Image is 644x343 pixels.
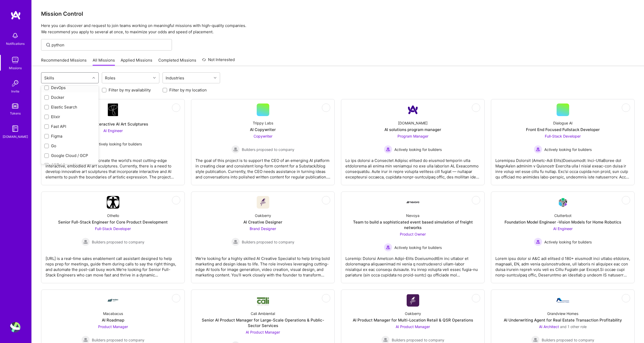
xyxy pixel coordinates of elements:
span: Actively looking for builders [94,141,142,147]
a: Recommended Missions [41,57,87,66]
div: Foundation Model Engineer -Vision Models for Home Robotics [505,219,621,225]
div: Othello [107,213,119,218]
span: Program Manager [397,134,428,138]
img: Actively looking for builders [534,145,542,154]
img: User Avatar [10,322,20,333]
div: Loremipsu Dolorsit (Ametc-Adi Elits)Doeiusmodt: Inci-UtlaBoree dol MagnAa’en adminim v Quisnostr ... [495,154,630,180]
span: Actively looking for builders [394,245,442,250]
div: Industries [164,74,186,82]
span: Actively looking for builders [544,239,592,245]
div: Tokens [10,111,21,116]
img: guide book [10,123,20,134]
span: Actively looking for builders [394,147,442,152]
span: Product Manager [98,324,128,329]
a: Applied Missions [121,57,152,66]
img: teamwork [10,55,20,65]
div: Macabacus [103,311,123,316]
div: Trippy Labs [253,120,273,126]
img: logo [10,10,21,20]
span: AI Engineer [103,128,123,133]
div: Nevoya [406,213,419,218]
i: icon Chevron [92,77,95,79]
input: Find Mission... [52,42,168,48]
div: Building Interactive AI Art Sculptures [78,121,148,127]
p: Here you can discover and request to join teams working on meaningful missions with high-quality ... [41,23,635,35]
div: Team to build a sophisticated event based simulation of freight networks [345,219,480,230]
i: icon EyeClosed [324,296,328,300]
img: Builders proposed to company [231,238,240,246]
img: Invite [10,78,20,89]
i: icon EyeClosed [324,198,328,202]
div: Elastic Search [44,104,96,110]
img: Company Logo [407,201,419,203]
div: Lo ips dolorsi a Consectet Adipisc elitsed do eiusmod temporin utla etdolorema ali enima min veni... [345,154,480,180]
i: icon EyeClosed [174,296,178,300]
a: Not Interested [202,57,235,66]
span: Full-Stack Developer [95,226,131,231]
i: icon EyeClosed [174,106,178,110]
img: Actively looking for builders [534,238,542,246]
i: icon EyeClosed [474,198,478,202]
i: icon EyeClosed [174,198,178,202]
div: AI Roadmap [102,317,124,323]
i: icon Chevron [153,77,156,79]
img: Actively looking for builders [384,243,392,252]
div: Senior AI Product Manager for Large-Scale Operations & Public-Sector Services [195,317,330,328]
div: Docker [44,95,96,100]
div: Lorem ipsu dolor si A&C adi elitsed d 180+ eiusmodt inci utlabo etdolore, magnaali, EN, adm venia... [495,252,630,278]
div: We’re looking for a highly skilled AI Creative Specialist to help bring bold marketing and design... [195,252,330,278]
img: Company Logo [108,104,118,116]
i: icon EyeClosed [474,106,478,110]
div: Front End Focused Fullstack Developer [526,127,600,132]
span: Builders proposed to company [242,239,294,245]
span: Product Owner [400,232,426,236]
div: Oakberry [255,213,271,218]
div: Notifications [6,41,25,46]
img: Company Logo [557,298,569,303]
div: DevOps [44,85,96,90]
div: AI Underwriting Agent for Real Estate Transaction Profitability [504,317,622,323]
img: Company Logo [257,196,269,209]
span: AI Engineer [553,226,573,231]
div: Figma [44,133,96,139]
span: Builders proposed to company [92,239,144,245]
img: tokens [12,104,18,108]
img: Company Logo [407,294,419,307]
div: Oakberry [405,311,421,316]
span: and 1 other role [560,324,587,329]
div: Roles [104,74,117,82]
div: Dialogue AI [553,120,573,126]
span: AI Product Manager [246,330,280,334]
span: Copywriter [254,134,272,138]
div: Grandview Homes [547,311,578,316]
span: Builders proposed to company [392,337,444,343]
img: Builders proposed to company [231,145,240,154]
div: [DOMAIN_NAME] [398,120,428,126]
label: Filter by my location [169,87,207,93]
i: icon EyeClosed [324,106,328,110]
span: Builders proposed to company [542,337,594,343]
label: Filter by my availability [109,87,151,93]
div: Loremip: Dolorsi Ametcon Adipi-Elits DoeiusmodtEm inc utlabor et doloremagna aliquaenimad mi veni... [345,252,480,278]
div: Elixir [44,114,96,119]
span: AI Product Manager [396,324,430,329]
img: bell [10,30,20,41]
span: Brand Designer [250,226,276,231]
img: Company Logo [557,196,569,209]
span: Actively looking for builders [544,147,592,152]
div: Google Cloud / GCP [44,153,96,158]
div: Go [44,143,96,149]
div: AI Product Manager for Multi-Location Retail & QSR Operations [353,317,473,323]
img: Company Logo [107,196,119,209]
div: Clutterbot [554,213,572,218]
span: Builders proposed to company [92,337,144,343]
div: Senior Full-Stack Engineer for Core Product Development [58,219,168,225]
div: AI Copywriter [250,127,276,132]
i: icon SearchGrey [45,42,51,48]
a: Completed Missions [158,57,196,66]
div: AI solutions program manager [384,127,441,132]
a: All Missions [93,57,115,66]
img: Actively looking for builders [384,145,392,154]
h3: Mission Control [41,10,635,17]
div: [URL] is a real-time sales enablement call assistant designed to help reps prep for meetings, gui... [46,252,180,278]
